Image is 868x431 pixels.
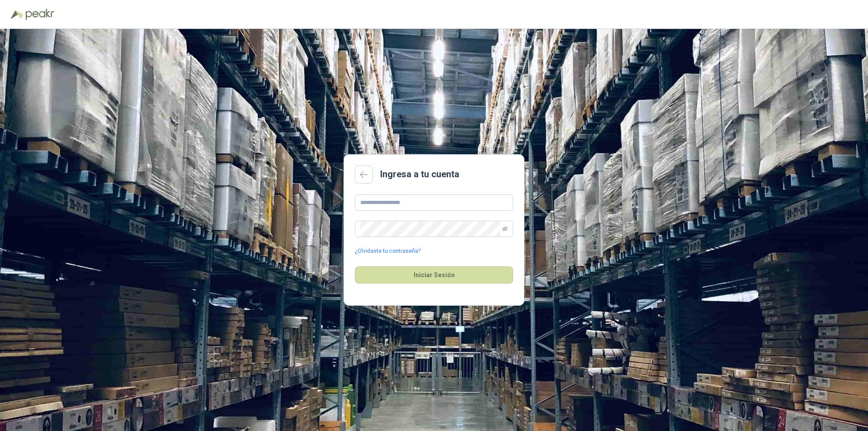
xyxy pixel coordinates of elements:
span: eye-invisible [502,226,508,232]
a: ¿Olvidaste tu contraseña? [355,247,420,256]
button: Iniciar Sesión [355,266,513,284]
img: Peakr [25,9,54,20]
img: Logo [11,10,24,19]
h2: Ingresa a tu cuenta [380,167,459,181]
